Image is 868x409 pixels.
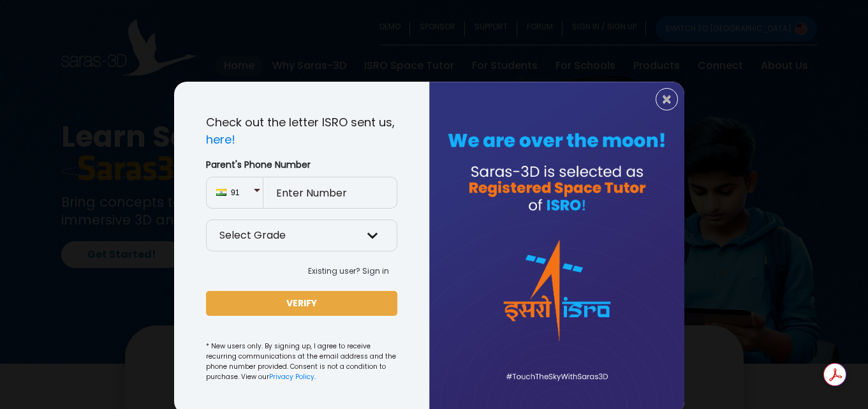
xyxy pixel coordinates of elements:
[206,158,397,172] label: Parent's Phone Number
[206,291,397,316] button: VERIFY
[206,131,235,147] a: here!
[661,91,672,108] span: ×
[656,88,678,110] button: Close
[269,372,314,382] a: Privacy Policy
[263,177,397,209] input: Enter Number
[300,262,397,281] button: Existing user? Sign in
[206,114,397,148] p: Check out the letter ISRO sent us,
[206,341,397,382] small: * New users only. By signing up, I agree to receive recurring communications at the email address...
[231,187,253,198] span: 91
